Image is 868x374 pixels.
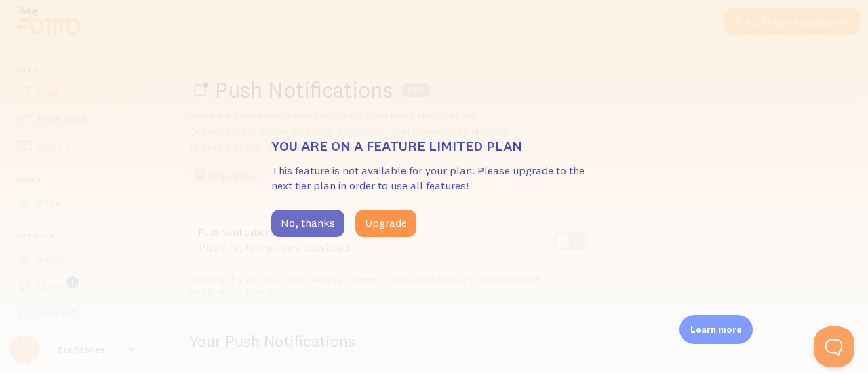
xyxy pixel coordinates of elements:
h3: You are on a feature limited plan [271,137,597,155]
button: No, thanks [271,210,344,237]
p: This feature is not available for your plan. Please upgrade to the next tier plan in order to use... [271,163,597,194]
div: Learn more [679,315,753,344]
button: Upgrade [355,210,416,237]
p: Learn more [690,323,742,336]
iframe: Help Scout Beacon - Open [814,326,854,367]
